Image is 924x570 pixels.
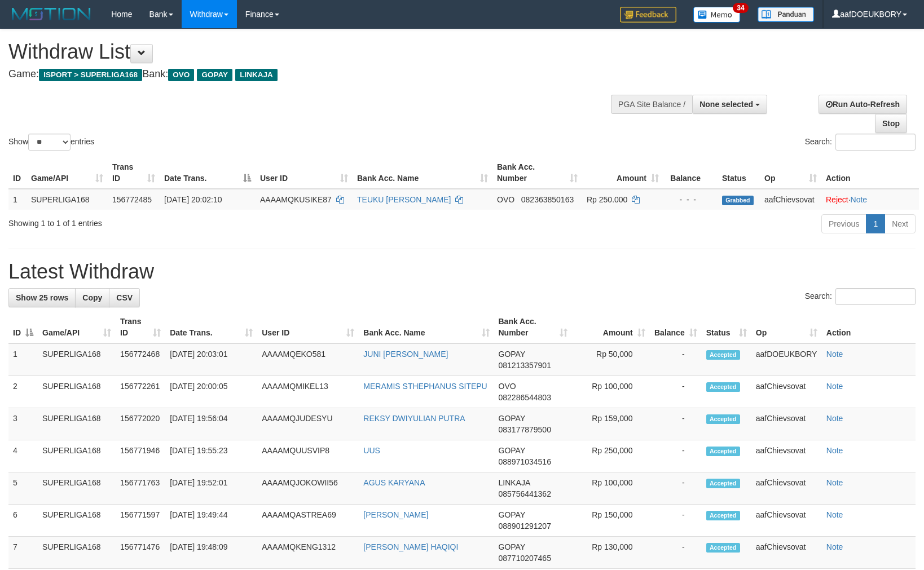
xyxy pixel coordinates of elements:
[499,350,525,359] span: GOPAY
[8,408,38,440] td: 3
[357,195,451,204] a: TEUKU [PERSON_NAME]
[826,478,843,487] a: Note
[8,134,94,151] label: Show entries
[866,214,885,233] a: 1
[826,382,843,391] a: Note
[572,505,650,537] td: Rp 150,000
[499,393,551,402] span: Copy 082286544803 to clipboard
[521,195,574,204] span: Copy 082363850163 to clipboard
[28,134,71,151] select: Showentries
[108,157,160,189] th: Trans ID: activate to sort column ascending
[805,134,916,151] label: Search:
[257,440,359,472] td: AAAAMQUUSVIP8
[851,195,868,204] a: Note
[116,505,165,537] td: 156771597
[751,376,822,408] td: aafChievsovat
[116,408,165,440] td: 156772020
[257,505,359,537] td: AAAAMQASTREA69
[499,522,551,531] span: Copy 088901291207 to clipboard
[826,350,843,359] a: Note
[663,157,718,189] th: Balance
[702,311,751,343] th: Status: activate to sort column ascending
[494,311,572,343] th: Bank Acc. Number: activate to sort column ascending
[758,7,814,22] img: panduan.png
[112,195,152,204] span: 156772485
[706,543,740,553] span: Accepted
[668,194,713,205] div: - - -
[257,343,359,376] td: AAAAMQEKO581
[821,157,919,189] th: Action
[39,69,142,81] span: ISPORT > SUPERLIGA168
[257,311,359,343] th: User ID: activate to sort column ascending
[38,408,116,440] td: SUPERLIGA168
[733,3,748,13] span: 34
[8,472,38,505] td: 5
[819,95,907,114] a: Run Auto-Refresh
[572,537,650,569] td: Rp 130,000
[235,69,278,81] span: LINKAJA
[8,260,916,283] h1: Latest Withdraw
[650,343,702,376] td: -
[8,213,377,229] div: Showing 1 to 1 of 1 entries
[499,489,551,498] span: Copy 085756441362 to clipboard
[257,408,359,440] td: AAAAMQJUDESYU
[8,343,38,376] td: 1
[27,157,108,189] th: Game/API: activate to sort column ascending
[706,447,740,456] span: Accepted
[760,189,821,210] td: aafChievsovat
[572,472,650,505] td: Rp 100,000
[109,288,140,307] a: CSV
[27,189,108,210] td: SUPERLIGA168
[650,440,702,472] td: -
[572,440,650,472] td: Rp 250,000
[497,195,514,204] span: OVO
[650,408,702,440] td: -
[650,376,702,408] td: -
[499,414,525,423] span: GOPAY
[257,472,359,505] td: AAAAMQJOKOWII56
[499,457,551,466] span: Copy 088971034516 to clipboard
[363,510,428,519] a: [PERSON_NAME]
[821,189,919,210] td: ·
[8,537,38,569] td: 7
[165,343,257,376] td: [DATE] 20:03:01
[75,288,109,307] a: Copy
[706,479,740,488] span: Accepted
[260,195,332,204] span: AAAAMQKUSIKE87
[116,537,165,569] td: 156771476
[8,288,76,307] a: Show 25 rows
[706,414,740,424] span: Accepted
[257,376,359,408] td: AAAAMQMIKEL13
[826,542,843,551] a: Note
[572,376,650,408] td: Rp 100,000
[499,425,551,434] span: Copy 083177879500 to clipboard
[8,69,605,80] h4: Game: Bank:
[116,376,165,408] td: 156772261
[38,537,116,569] td: SUPERLIGA168
[165,311,257,343] th: Date Trans.: activate to sort column ascending
[751,408,822,440] td: aafChievsovat
[363,350,448,359] a: JUNI [PERSON_NAME]
[116,311,165,343] th: Trans ID: activate to sort column ascending
[82,293,102,302] span: Copy
[835,288,916,305] input: Search:
[885,214,916,233] a: Next
[751,537,822,569] td: aafChievsovat
[822,311,916,343] th: Action
[722,196,754,205] span: Grabbed
[706,382,740,392] span: Accepted
[359,311,494,343] th: Bank Acc. Name: activate to sort column ascending
[38,376,116,408] td: SUPERLIGA168
[650,472,702,505] td: -
[38,440,116,472] td: SUPERLIGA168
[499,542,525,551] span: GOPAY
[8,6,94,23] img: MOTION_logo.png
[165,408,257,440] td: [DATE] 19:56:04
[582,157,663,189] th: Amount: activate to sort column ascending
[718,157,760,189] th: Status
[826,510,843,519] a: Note
[353,157,492,189] th: Bank Acc. Name: activate to sort column ascending
[8,41,605,63] h1: Withdraw List
[751,343,822,376] td: aafDOEUKBORY
[8,376,38,408] td: 2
